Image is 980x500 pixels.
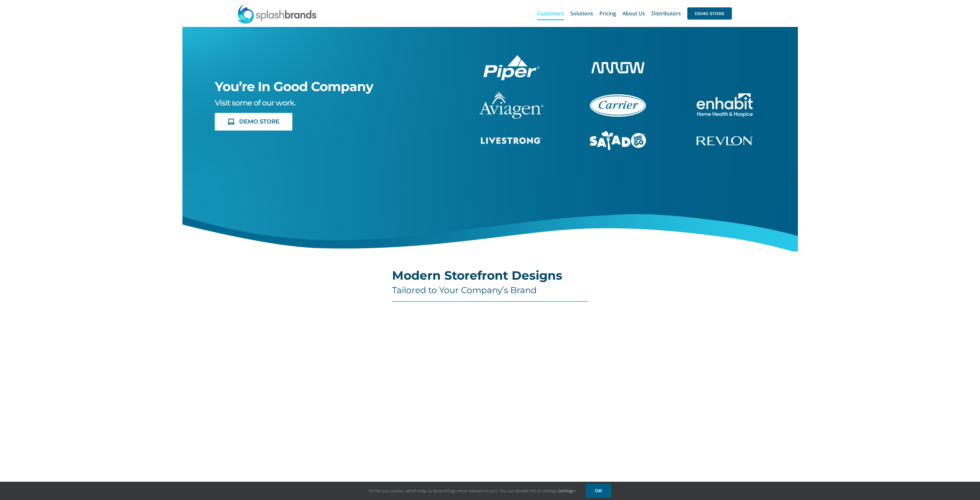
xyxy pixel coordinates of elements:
span: Distributors [651,11,681,16]
a: Settings [558,488,576,494]
h4: Tailored to Your Company’s Brand [392,285,588,295]
span: About Us [623,11,645,16]
img: Salad And Go Store [590,131,646,150]
a: OK [586,484,611,498]
a: Distributors [651,3,681,24]
img: I Am Second Store [697,64,753,71]
span: DEMO STORE [687,7,732,20]
span: Visit some of our work. [215,98,296,107]
img: Carrier Brand Store [590,94,646,117]
img: Arrow Store [591,62,644,73]
a: sng-1C [590,130,646,137]
a: Pricing [599,3,616,24]
a: arrow-white [591,61,644,68]
span: You’re In Good Company [215,79,373,94]
img: Enhabit Gear Store [697,93,753,117]
span: Customers [537,11,564,16]
a: DEMO STORE [687,3,732,24]
a: enhabit-stacked-white [697,63,753,70]
span: Solutions [570,11,593,16]
img: Piper Pilot Ship [483,55,540,80]
a: carrier-1B [590,93,646,100]
a: piper-White [483,54,540,61]
a: livestrong-5E-website [481,136,542,143]
img: Revlon [697,136,753,145]
a: Customers [537,3,564,24]
nav: Main Menu [537,3,732,24]
h2: Modern Storefront Designs [392,269,588,282]
span: Hi! We use cookies, which help us show things more relevant to you. You can disable this in setti... [369,488,576,494]
img: Livestrong Store [481,137,542,144]
a: DEMO STORE [215,113,292,131]
img: aviagen-1C [479,92,543,119]
img: SplashBrands.com Logo [237,4,317,24]
span: DEMO STORE [239,118,280,125]
a: revlon-flat-white [697,135,753,142]
a: enhabit-stacked-white [697,92,753,99]
span: Pricing [599,11,616,16]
